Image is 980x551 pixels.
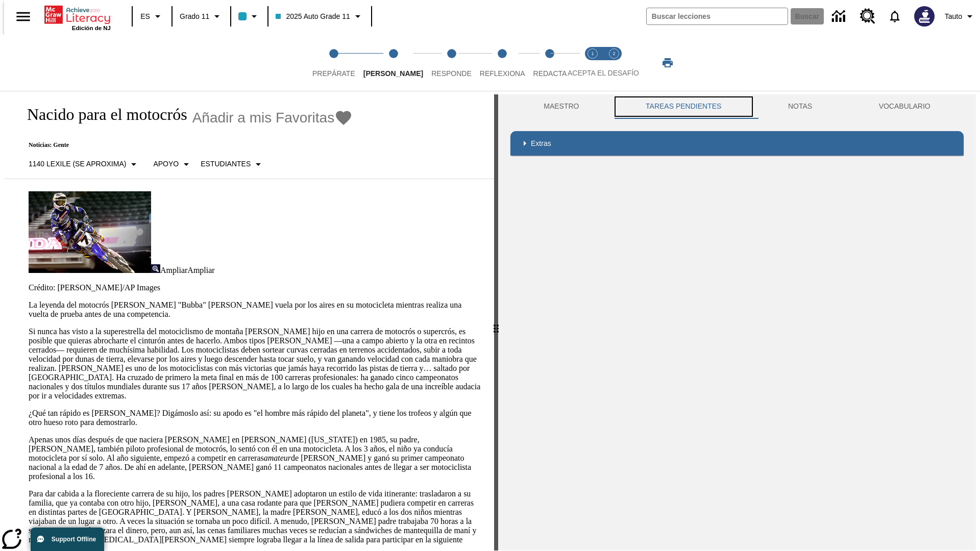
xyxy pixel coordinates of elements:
span: Ampliar [160,266,187,274]
div: Portada [44,4,111,31]
span: Prepárate [312,69,355,78]
span: Support Offline [52,536,96,543]
button: TAREAS PENDIENTES [612,94,755,119]
a: Centro de recursos, Se abrirá en una pestaña nueva. [854,3,881,30]
button: Seleccionar estudiante [197,155,268,173]
img: El corredor de motocrós James Stewart vuela por los aires en su motocicleta de montaña. [29,191,151,273]
p: Si nunca has visto a la superestrella del motociclismo de montaña [PERSON_NAME] hijo en una carre... [29,327,482,400]
button: Perfil/Configuración [941,7,980,26]
button: El color de la clase es azul claro. Cambiar el color de la clase. [234,7,264,26]
span: 2025 Auto Grade 11 [276,11,350,22]
button: Acepta el desafío lee step 1 of 2 [578,35,607,91]
h1: Nacido para el motocrós [16,105,187,124]
div: Pulsa la tecla de intro o la barra espaciadora y luego presiona las flechas de derecha e izquierd... [494,94,498,550]
p: Apenas unos días después de que naciera [PERSON_NAME] en [PERSON_NAME] ([US_STATE]) en 1985, su p... [29,435,482,481]
button: Lee step 2 of 5 [355,35,431,91]
button: Imprimir [651,54,684,72]
div: Instructional Panel Tabs [510,94,964,119]
a: Centro de información [826,3,854,31]
button: Seleccione Lexile, 1140 Lexile (Se aproxima) [24,155,144,173]
div: Extras [510,131,964,156]
span: Tauto [945,11,962,22]
span: Reflexiona [480,69,525,78]
button: Support Offline [31,528,104,551]
p: Estudiantes [201,159,251,169]
button: Maestro [510,94,612,119]
span: Añadir a mis Favoritas [192,110,335,126]
span: Redacta [533,69,567,78]
button: VOCABULARIO [845,94,964,119]
span: ES [140,11,150,22]
input: Buscar campo [647,8,788,24]
button: Tipo de apoyo, Apoyo [149,155,197,173]
button: NOTAS [755,94,846,119]
span: [PERSON_NAME] [363,69,423,78]
p: Apoyo [153,159,179,169]
button: Responde step 3 of 5 [423,35,480,91]
img: Ampliar [151,264,160,273]
span: Edición de NJ [72,25,111,31]
p: Extras [531,138,551,149]
div: activity [498,94,976,550]
button: Escoja un nuevo avatar [908,3,941,30]
p: Noticias: Gente [16,141,353,149]
span: Grado 11 [180,11,209,22]
button: Reflexiona step 4 of 5 [472,35,533,91]
p: 1140 Lexile (Se aproxima) [29,159,126,169]
button: Añadir a mis Favoritas - Nacido para el motocrós [192,109,353,127]
p: La leyenda del motocrós [PERSON_NAME] "Bubba" [PERSON_NAME] vuela por los aires en su motocicleta... [29,300,482,319]
button: Redacta step 5 of 5 [525,35,575,91]
span: Responde [431,69,472,78]
button: Acepta el desafío contesta step 2 of 2 [599,35,629,91]
button: Prepárate step 1 of 5 [304,35,363,91]
span: Ampliar [187,266,214,274]
p: Crédito: [PERSON_NAME]/AP Images [29,283,482,292]
em: amateur [264,454,291,462]
button: Grado: Grado 11, Elige un grado [176,7,227,26]
p: ¿Qué tan rápido es [PERSON_NAME]? Digámoslo así: su apodo es "el hombre más rápido del planeta", ... [29,409,482,427]
button: Clase: 2025 Auto Grade 11, Selecciona una clase [272,7,367,26]
img: Avatar [914,6,935,27]
a: Notificaciones [881,3,908,30]
text: 2 [612,51,615,56]
text: 1 [591,51,594,56]
div: reading [4,94,494,545]
span: ACEPTA EL DESAFÍO [568,69,639,77]
button: Abrir el menú lateral [8,2,38,32]
button: Lenguaje: ES, Selecciona un idioma [136,7,168,26]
